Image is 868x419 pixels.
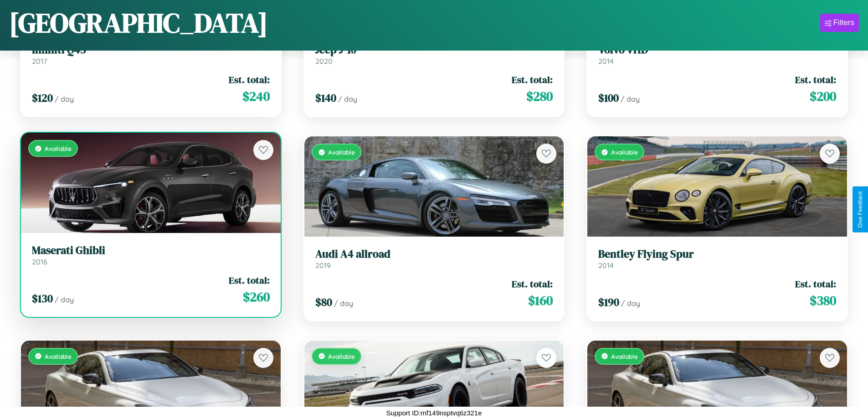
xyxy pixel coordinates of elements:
span: Available [45,145,72,152]
span: $ 120 [32,90,53,105]
span: / day [55,295,74,304]
span: Available [328,352,355,360]
a: Bentley Flying Spur2014 [598,248,836,270]
span: / day [621,299,640,308]
span: $ 80 [315,295,332,310]
span: Est. total: [795,277,836,290]
span: / day [55,94,74,103]
span: 2016 [32,257,47,266]
a: Maserati Ghibli2016 [32,244,270,266]
h3: Bentley Flying Spur [598,248,836,261]
div: Filters [833,18,854,27]
span: $ 140 [315,90,336,105]
span: 2020 [315,57,333,66]
span: $ 280 [526,87,553,105]
a: Jeep J-102020 [315,43,553,66]
span: Available [45,352,72,360]
span: Available [611,352,638,360]
p: Support ID: mf149nsptvqtiz321e [386,407,482,419]
span: / day [334,299,353,308]
a: Infiniti Q452017 [32,43,270,66]
h3: Audi A4 allroad [315,248,553,261]
span: $ 380 [810,291,836,310]
h3: Maserati Ghibli [32,244,270,257]
span: 2019 [315,261,331,270]
span: $ 100 [598,90,619,105]
span: Est. total: [229,274,270,287]
span: $ 190 [598,295,619,310]
button: Filters [820,14,859,32]
a: Volvo VHD2014 [598,43,836,66]
span: Est. total: [795,73,836,86]
span: 2017 [32,57,47,66]
span: $ 130 [32,291,53,306]
span: $ 160 [528,291,553,310]
span: Available [328,148,355,156]
span: Est. total: [512,277,553,290]
span: Available [611,148,638,156]
span: / day [621,94,640,103]
span: / day [338,94,357,103]
span: 2014 [598,57,614,66]
div: Give Feedback [857,191,863,228]
span: 2014 [598,261,614,270]
span: Est. total: [512,73,553,86]
span: $ 240 [242,87,270,105]
span: $ 260 [243,288,270,306]
span: $ 200 [810,87,836,105]
a: Audi A4 allroad2019 [315,248,553,270]
span: Est. total: [229,73,270,86]
h1: [GEOGRAPHIC_DATA] [9,4,268,41]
